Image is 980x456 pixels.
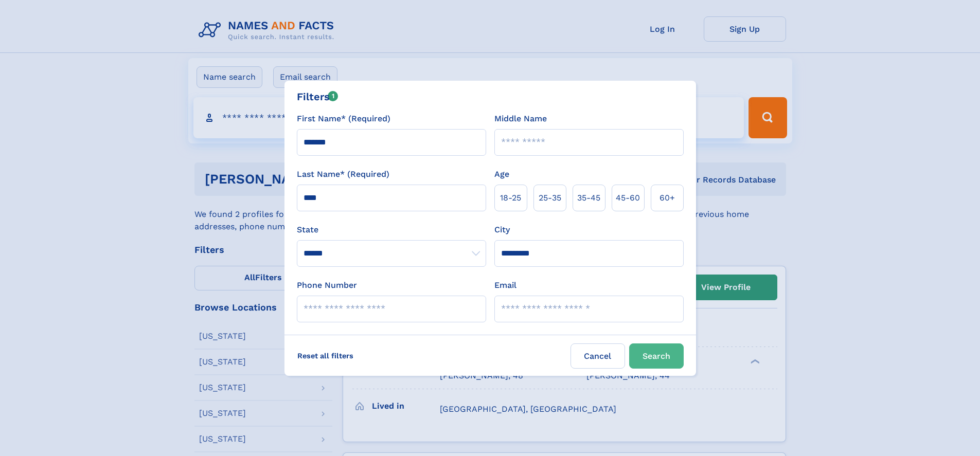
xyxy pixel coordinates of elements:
button: Search [629,343,684,369]
label: First Name* (Required) [297,113,390,125]
label: City [494,224,510,236]
label: Last Name* (Required) [297,168,389,180]
label: Age [494,168,509,180]
label: State [297,224,486,236]
span: 25‑35 [539,192,561,204]
div: Filters [297,89,338,104]
label: Reset all filters [291,343,360,368]
span: 45‑60 [616,192,640,204]
span: 18‑25 [500,192,521,204]
span: 35‑45 [577,192,600,204]
label: Cancel [571,343,625,369]
label: Email [494,279,516,291]
label: Middle Name [494,113,547,125]
label: Phone Number [297,279,357,291]
span: 60+ [660,192,675,204]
